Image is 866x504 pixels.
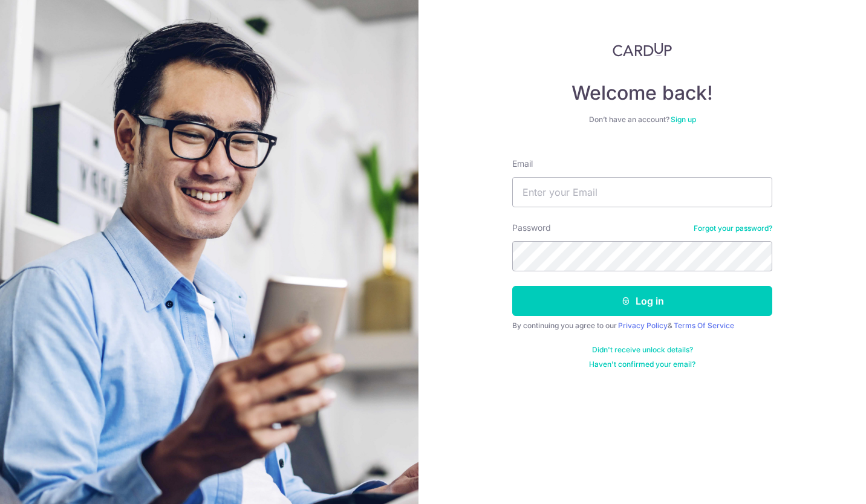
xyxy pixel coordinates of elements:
img: CardUp Logo [613,42,672,57]
a: Privacy Policy [618,321,668,330]
input: Enter your Email [512,177,772,207]
label: Email [512,158,533,170]
a: Didn't receive unlock details? [592,345,693,355]
a: Haven't confirmed your email? [589,360,695,369]
a: Forgot your password? [694,224,772,233]
a: Sign up [671,115,696,124]
label: Password [512,222,551,234]
a: Terms Of Service [674,321,734,330]
button: Log in [512,286,772,316]
h4: Welcome back! [512,81,772,105]
div: By continuing you agree to our & [512,321,772,331]
div: Don’t have an account? [512,115,772,124]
